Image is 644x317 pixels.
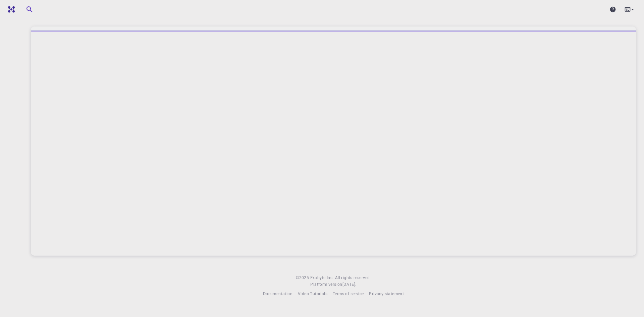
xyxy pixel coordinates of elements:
span: Platform version [310,281,342,288]
span: Documentation [263,291,292,296]
a: Terms of service [333,290,364,297]
span: Privacy statement [369,291,404,296]
a: Exabyte Inc. [310,274,334,281]
a: Documentation [263,290,292,297]
a: [DATE]. [342,281,357,288]
span: Video Tutorials [298,291,327,296]
span: Exabyte Inc. [310,275,334,280]
span: [DATE] . [342,281,357,287]
span: © 2025 [296,274,310,281]
img: logo [5,6,15,13]
a: Video Tutorials [298,290,327,297]
span: Terms of service [333,291,364,296]
span: All rights reserved. [335,274,371,281]
a: Privacy statement [369,290,404,297]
